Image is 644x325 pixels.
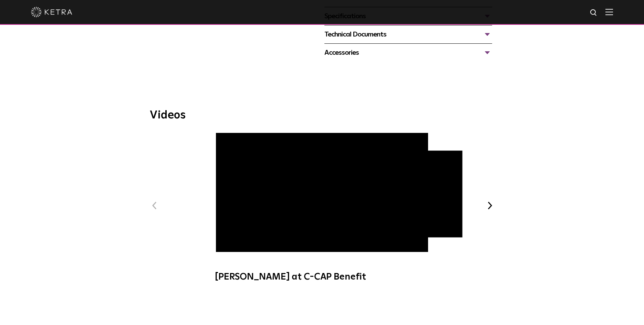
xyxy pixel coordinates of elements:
img: ketra-logo-2019-white [31,7,72,17]
h3: Videos [150,110,494,121]
div: Accessories [324,47,492,58]
img: search icon [590,9,598,17]
button: Next [485,201,494,210]
div: Technical Documents [324,29,492,40]
img: Hamburger%20Nav.svg [605,9,613,15]
button: Previous [150,201,159,210]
